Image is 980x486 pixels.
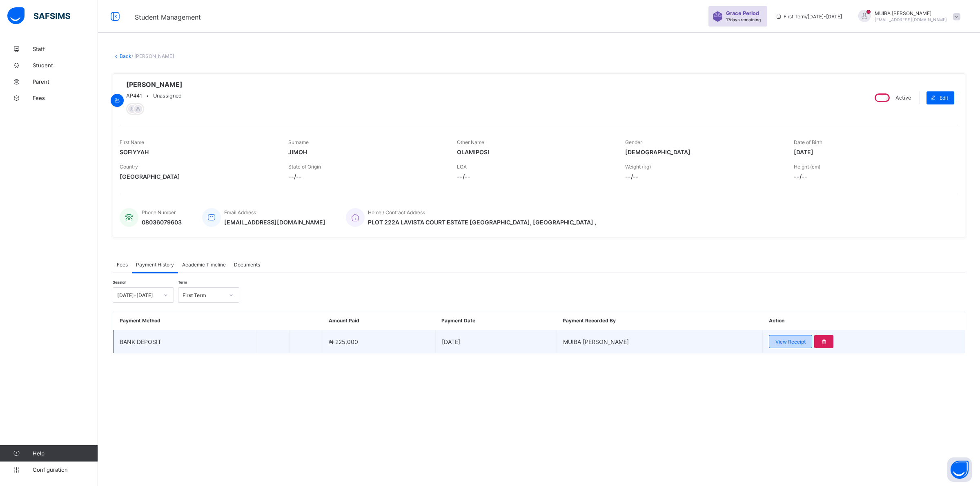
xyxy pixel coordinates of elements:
div: First Term [183,292,224,298]
span: Country [120,164,138,170]
span: Phone Number [142,209,176,215]
span: Gender [625,139,642,145]
th: Payment Method [114,311,256,330]
div: • [126,93,183,99]
span: / [PERSON_NAME] [131,53,174,59]
span: Term [178,280,187,284]
span: Weight (kg) [625,164,651,170]
span: Student [33,62,98,69]
span: View Receipt [775,339,806,345]
span: [EMAIL_ADDRESS][DOMAIN_NAME] [224,219,325,226]
span: Grace Period [726,10,759,16]
span: AP441 [126,93,142,99]
span: PLOT 222A LAVISTA COURT ESTATE [GEOGRAPHIC_DATA], [GEOGRAPHIC_DATA] , [368,219,596,226]
span: Session [113,280,126,284]
th: Payment Date [435,311,557,330]
span: Parent [33,78,98,85]
span: session/term information [775,13,842,20]
span: --/-- [625,173,782,180]
span: Fees [33,95,98,101]
span: ₦ 225,000 [329,338,358,345]
span: [PERSON_NAME] [126,80,183,89]
button: Open asap [947,457,972,482]
img: safsims [7,7,70,24]
span: Fees [117,262,128,268]
span: Academic Timeline [182,262,226,268]
span: Email Address [224,209,256,215]
span: Help [33,450,98,457]
span: [DATE] [794,149,950,155]
span: BANK DEPOSIT [120,338,161,345]
span: 08036079603 [142,219,182,226]
th: Action [763,311,965,330]
span: 17 days remaining [726,17,761,22]
span: First Name [120,139,144,145]
span: Height (cm) [794,164,820,170]
span: Staff [33,46,98,52]
span: Edit [940,95,948,101]
span: --/-- [794,173,950,180]
span: Student Management [135,13,201,21]
span: [GEOGRAPHIC_DATA] [120,173,276,180]
div: [DATE]-[DATE] [117,292,159,298]
span: Date of Birth [794,139,822,145]
span: Surname [288,139,309,145]
span: --/-- [457,173,613,180]
span: Unassigned [153,93,182,99]
span: Other Name [457,139,484,145]
span: MUIBA [PERSON_NAME] [563,338,629,345]
span: LGA [457,164,467,170]
span: State of Origin [288,164,321,170]
span: [EMAIL_ADDRESS][DOMAIN_NAME] [875,17,947,22]
a: Back [120,53,131,59]
span: Documents [234,262,260,268]
img: sticker-purple.71386a28dfed39d6af7621340158ba97.svg [713,11,723,22]
span: MUIBA [PERSON_NAME] [875,10,947,16]
span: SOFIYYAH [120,149,276,155]
span: Payment History [136,262,174,268]
span: [DEMOGRAPHIC_DATA] [625,149,782,155]
span: Active [895,95,911,101]
th: Amount Paid [323,311,435,330]
span: Home / Contract Address [368,209,425,215]
span: JIMOH [288,149,445,155]
div: MUIBAADAMS [850,10,964,23]
th: Payment Recorded By [557,311,763,330]
span: OLAMIPOSI [457,149,613,155]
span: --/-- [288,173,445,180]
span: [DATE] [442,338,460,345]
span: Configuration [33,466,98,473]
